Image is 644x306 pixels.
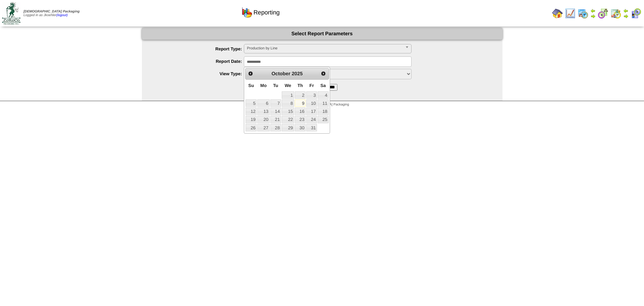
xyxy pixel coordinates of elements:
a: 20 [257,116,269,123]
a: 3 [306,91,317,99]
span: Production by Line [247,44,402,52]
span: Logged in as Jkoehler [23,10,79,17]
img: arrowright.gif [623,13,629,19]
img: home.gif [552,8,563,19]
span: Prev [248,71,253,76]
label: View Type: [155,71,244,76]
img: graph.gif [241,7,252,18]
span: Thursday [298,83,303,88]
span: [DEMOGRAPHIC_DATA] Packaging [23,10,79,13]
a: 11 [318,99,328,107]
a: 29 [282,124,294,131]
a: 1 [282,91,294,99]
a: 13 [257,107,269,115]
a: 6 [257,99,269,107]
a: 12 [246,107,257,115]
a: 27 [257,124,269,131]
span: October [271,71,290,77]
a: 17 [306,107,317,115]
img: arrowleft.gif [623,8,629,13]
label: Report Type: [155,46,244,51]
a: 26 [246,124,257,131]
a: 23 [295,116,306,123]
div: Select Report Parameters [142,28,502,40]
img: calendarblend.gif [598,8,608,19]
span: Reporting [254,9,280,16]
span: Saturday [320,83,326,88]
a: 7 [270,99,281,107]
img: calendarinout.gif [610,8,621,19]
a: 15 [282,107,294,115]
a: Next [319,69,328,78]
span: Friday [310,83,314,88]
img: calendarcustomer.gif [631,8,641,19]
a: 31 [306,124,317,131]
a: 16 [295,107,306,115]
img: zoroco-logo-small.webp [2,2,20,25]
label: Report Date: [155,59,244,64]
img: arrowleft.gif [590,8,596,13]
span: 2025 [292,71,303,77]
a: 22 [282,116,294,123]
a: 19 [246,116,257,123]
span: Monday [260,83,267,88]
a: 28 [270,124,281,131]
a: 18 [318,107,328,115]
a: 4 [318,91,328,99]
a: 30 [295,124,306,131]
a: 10 [306,99,317,107]
span: Sunday [248,83,254,88]
a: 8 [282,99,294,107]
span: Wednesday [285,83,291,88]
img: calendarprod.gif [578,8,588,19]
img: arrowright.gif [590,13,596,19]
span: Next [321,71,326,76]
a: 14 [270,107,281,115]
img: line_graph.gif [565,8,576,19]
span: Tuesday [273,83,278,88]
a: (logout) [56,13,68,17]
a: 21 [270,116,281,123]
a: 9 [295,99,306,107]
a: Prev [246,69,255,78]
a: 24 [306,116,317,123]
a: 25 [318,116,328,123]
a: 5 [246,99,257,107]
a: 2 [295,91,306,99]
